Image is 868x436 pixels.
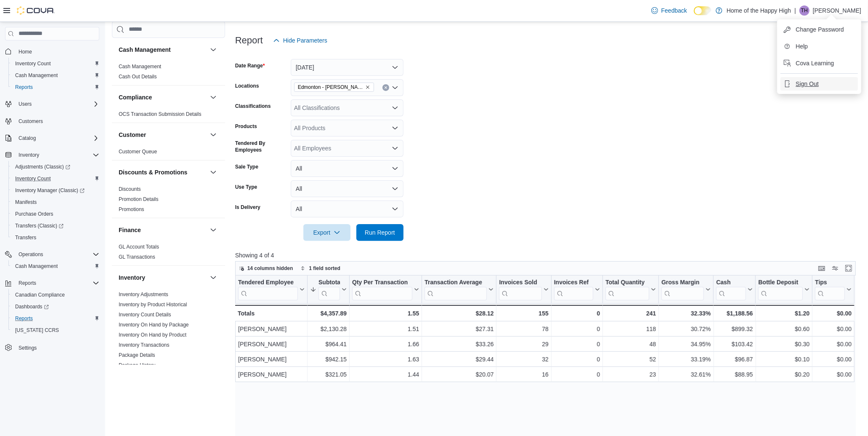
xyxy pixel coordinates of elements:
[758,324,810,334] div: $0.60
[235,184,257,190] label: Use Type
[12,221,99,231] span: Transfers (Classic)
[758,354,810,364] div: $0.10
[382,84,389,91] button: Clear input
[298,83,364,91] span: Edmonton - [PERSON_NAME] Way - Fire & Flower
[605,308,656,318] div: 241
[605,354,656,364] div: 52
[112,289,225,414] div: Inventory
[235,123,257,130] label: Products
[15,222,64,229] span: Transfers (Classic)
[310,278,347,300] button: Subtotal
[15,163,70,170] span: Adjustments (Classic)
[119,273,145,282] h3: Inventory
[15,263,58,270] span: Cash Management
[119,321,189,328] span: Inventory On Hand by Package
[15,343,40,353] a: Settings
[796,80,818,88] span: Sign Out
[19,152,39,158] span: Inventory
[15,187,85,194] span: Inventory Manager (Classic)
[605,278,656,300] button: Total Quantity
[15,150,99,160] span: Inventory
[310,324,347,334] div: $2,130.28
[119,111,202,118] span: OCS Transaction Submission Details
[2,115,103,127] button: Customers
[758,278,810,300] button: Bottle Deposit
[119,206,144,212] a: Promotions
[12,174,54,184] a: Inventory Count
[499,278,548,300] button: Invoices Sold
[12,162,99,172] span: Adjustments (Classic)
[15,249,99,259] span: Operations
[352,369,419,380] div: 1.44
[2,98,103,110] button: Users
[12,233,40,243] a: Transfers
[8,161,103,173] a: Adjustments (Classic)
[15,84,33,91] span: Reports
[235,62,265,69] label: Date Range
[119,168,187,177] h3: Discounts & Promotions
[15,60,51,67] span: Inventory Count
[15,72,58,79] span: Cash Management
[119,352,155,358] a: Package Details
[303,224,350,241] button: Export
[499,354,548,364] div: 32
[8,208,103,220] button: Purchase Orders
[19,118,43,125] span: Customers
[661,308,711,318] div: 32.33%
[425,369,494,380] div: $20.07
[716,369,753,380] div: $88.95
[238,369,305,380] div: [PERSON_NAME]
[119,332,186,338] span: Inventory On Hand by Product
[119,291,168,298] span: Inventory Adjustments
[5,42,99,376] nav: Complex example
[15,150,42,160] button: Inventory
[392,145,398,152] button: Open list of options
[758,278,803,286] div: Bottle Deposit
[12,59,99,69] span: Inventory Count
[8,173,103,185] button: Inventory Count
[661,354,711,364] div: 33.19%
[499,339,548,349] div: 29
[15,327,59,334] span: [US_STATE] CCRS
[310,369,347,380] div: $321.05
[425,278,487,286] div: Transaction Average
[392,84,398,91] button: Open list of options
[356,224,403,241] button: Run Report
[499,369,548,380] div: 16
[12,209,99,219] span: Purchase Orders
[208,225,218,235] button: Finance
[19,48,32,55] span: Home
[119,73,157,80] span: Cash Out Details
[12,70,99,80] span: Cash Management
[794,5,796,16] p: |
[758,369,810,380] div: $0.20
[352,278,412,286] div: Qty Per Transaction
[112,242,225,265] div: Finance
[310,308,347,318] div: $4,357.89
[499,278,542,300] div: Invoices Sold
[554,324,600,334] div: 0
[425,324,494,334] div: $27.31
[15,292,65,298] span: Canadian Compliance
[813,5,861,16] p: [PERSON_NAME]
[119,74,157,80] a: Cash Out Details
[352,324,419,334] div: 1.51
[815,339,852,349] div: $0.00
[8,232,103,243] button: Transfers
[270,32,331,49] button: Hide Parameters
[291,160,403,177] button: All
[661,278,704,286] div: Gross Margin
[8,58,103,70] button: Inventory Count
[119,362,155,369] span: Package History
[2,132,103,144] button: Catalog
[694,15,694,16] span: Dark Mode
[8,301,103,313] a: Dashboards
[352,339,419,349] div: 1.66
[119,64,161,70] a: Cash Management
[2,149,103,161] button: Inventory
[15,133,39,143] button: Catalog
[425,278,487,300] div: Transaction Average
[12,209,57,219] a: Purchase Orders
[12,82,36,92] a: Reports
